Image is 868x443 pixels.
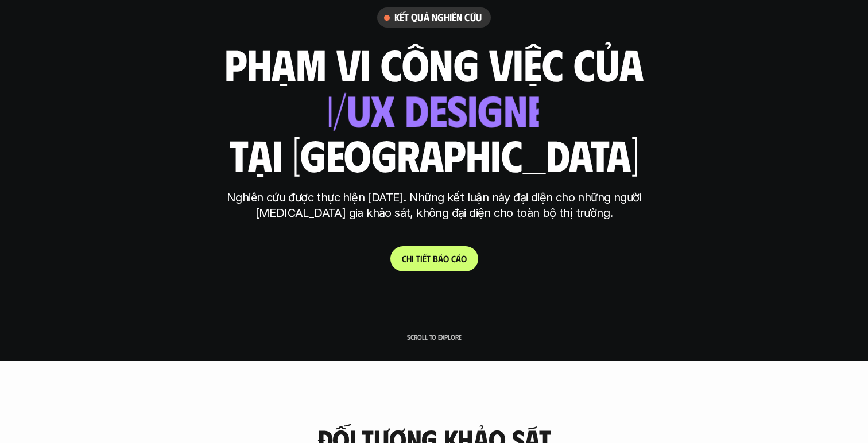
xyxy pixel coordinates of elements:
span: o [461,253,467,264]
a: Chitiếtbáocáo [390,246,478,271]
span: i [412,253,414,264]
h1: tại [GEOGRAPHIC_DATA] [230,130,639,178]
h6: Kết quả nghiên cứu [394,11,482,24]
p: Scroll to explore [407,333,462,341]
span: o [443,253,449,264]
span: h [406,253,412,264]
span: b [433,253,438,264]
span: t [416,253,420,264]
span: c [451,253,456,264]
h1: phạm vi công việc của [224,40,644,88]
span: C [402,253,406,264]
span: i [420,253,423,264]
span: á [456,253,461,264]
span: ế [423,253,427,264]
span: á [438,253,443,264]
p: Nghiên cứu được thực hiện [DATE]. Những kết luận này đại diện cho những người [MEDICAL_DATA] gia ... [219,190,649,221]
span: t [427,253,431,264]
